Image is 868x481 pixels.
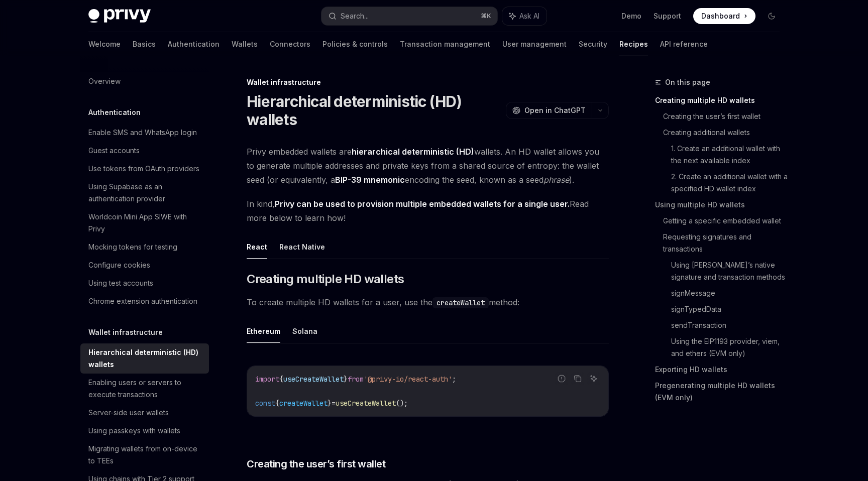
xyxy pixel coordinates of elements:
h5: Authentication [88,106,141,118]
h5: Wallet infrastructure [88,326,163,338]
div: Server-side user wallets [88,407,169,419]
span: Creating multiple HD wallets [247,271,404,287]
button: Copy the contents from the code block [571,372,584,385]
a: Pregenerating multiple HD wallets (EVM only) [655,378,788,406]
a: 1. Create an additional wallet with the next available index [671,141,788,169]
button: Toggle dark mode [764,8,780,24]
strong: hierarchical deterministic (HD) [352,147,474,157]
div: Wallet infrastructure [247,77,609,87]
a: Server-side user wallets [80,404,209,422]
span: Privy embedded wallets are wallets. An HD wallet allows you to generate multiple addresses and pr... [247,145,609,187]
a: Using the EIP1193 provider, viem, and ethers (EVM only) [671,333,788,362]
button: Report incorrect code [555,372,568,385]
span: In kind, Read more below to learn how! [247,197,609,225]
a: BIP-39 mnemonic [335,175,405,185]
span: Creating the user’s first wallet [247,457,385,471]
span: import [255,375,279,384]
a: Authentication [168,32,220,56]
a: Migrating wallets from on-device to TEEs [80,440,209,470]
a: Demo [621,11,641,21]
a: Creating the user’s first wallet [663,108,788,125]
span: Dashboard [701,11,740,21]
button: Ask AI [587,372,600,385]
a: Transaction management [400,32,490,56]
div: Mocking tokens for testing [88,241,177,253]
h1: Hierarchical deterministic (HD) wallets [247,92,502,129]
a: Security [579,32,607,56]
img: dark logo [88,9,151,23]
span: } [344,375,348,384]
span: Ask AI [519,11,539,21]
a: Welcome [88,32,121,56]
span: ; [452,375,456,384]
span: { [275,399,279,408]
div: Enable SMS and WhatsApp login [88,127,197,139]
div: Configure cookies [88,259,150,271]
div: Using test accounts [88,277,153,289]
button: Solana [292,319,317,343]
span: createWallet [279,399,328,408]
a: Hierarchical deterministic (HD) wallets [80,343,209,374]
span: from [348,375,364,384]
a: API reference [660,32,708,56]
a: Overview [80,72,209,90]
a: Guest accounts [80,142,209,160]
span: On this page [665,76,710,88]
a: Getting a specific embedded wallet [663,213,788,229]
button: React Native [279,235,325,259]
button: Ask AI [502,7,547,25]
span: { [279,375,283,384]
a: Dashboard [693,8,755,24]
a: Worldcoin Mini App SIWE with Privy [80,208,209,238]
a: Wallets [232,32,258,56]
a: Exporting HD wallets [655,362,788,378]
a: Enabling users or servers to execute transactions [80,374,209,404]
a: Support [654,11,681,21]
a: Using [PERSON_NAME]’s native signature and transaction methods [671,257,788,285]
span: const [255,399,275,408]
a: Recipes [619,32,648,56]
a: Chrome extension authentication [80,292,209,310]
a: Creating multiple HD wallets [655,92,788,108]
a: Configure cookies [80,256,209,274]
div: Search... [341,10,369,22]
a: Connectors [270,32,310,56]
div: Use tokens from OAuth providers [88,163,199,175]
a: signTypedData [671,301,788,317]
span: ⌘ K [481,12,491,20]
a: User management [502,32,567,56]
span: (); [396,399,408,408]
button: React [247,235,267,259]
div: Using Supabase as an authentication provider [88,181,203,205]
span: '@privy-io/react-auth' [364,375,452,384]
div: Hierarchical deterministic (HD) wallets [88,346,203,371]
div: Migrating wallets from on-device to TEEs [88,443,203,467]
a: 2. Create an additional wallet with a specified HD wallet index [671,169,788,197]
a: signMessage [671,285,788,301]
a: Policies & controls [322,32,388,56]
div: Overview [88,75,121,87]
span: Open in ChatGPT [524,105,586,115]
a: Using passkeys with wallets [80,422,209,440]
a: Using multiple HD wallets [655,197,788,213]
a: Requesting signatures and transactions [663,229,788,257]
strong: Privy can be used to provision multiple embedded wallets for a single user. [275,199,570,209]
div: Enabling users or servers to execute transactions [88,377,203,401]
div: Guest accounts [88,145,140,157]
em: phrase [544,175,569,185]
span: } [328,399,332,408]
div: Worldcoin Mini App SIWE with Privy [88,211,203,235]
code: createWallet [432,297,489,308]
span: useCreateWallet [336,399,396,408]
button: Open in ChatGPT [506,102,592,119]
a: Use tokens from OAuth providers [80,160,209,178]
a: Mocking tokens for testing [80,238,209,256]
a: Using Supabase as an authentication provider [80,178,209,208]
div: Chrome extension authentication [88,295,197,307]
button: Search...⌘K [321,7,497,25]
span: To create multiple HD wallets for a user, use the method: [247,295,609,309]
div: Using passkeys with wallets [88,425,180,437]
a: Basics [133,32,156,56]
a: sendTransaction [671,317,788,333]
a: Creating additional wallets [663,125,788,141]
